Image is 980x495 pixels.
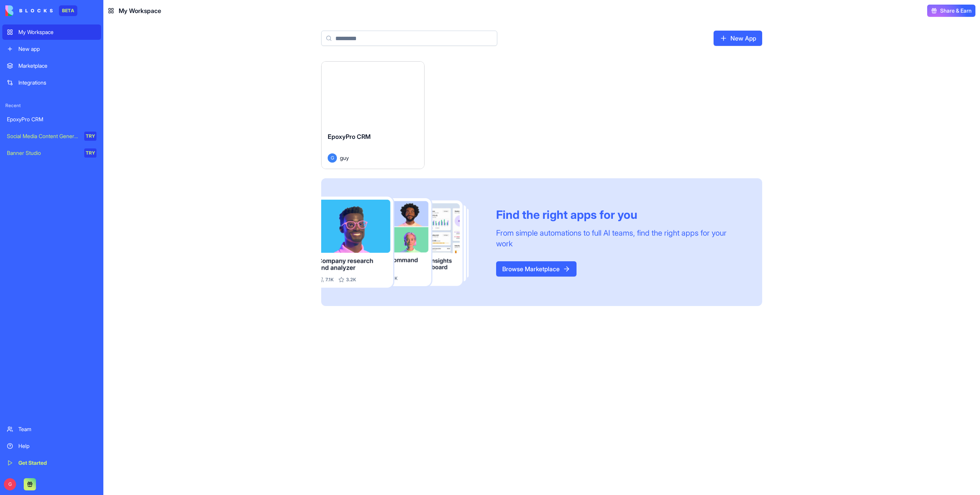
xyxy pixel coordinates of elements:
div: Integrations [18,79,96,86]
div: Get Started [18,459,96,467]
div: EpoxyPro CRM [7,116,96,123]
div: BETA [59,5,77,16]
img: logo [5,5,53,16]
div: Team [18,425,96,433]
span: guy [340,154,349,162]
a: Social Media Content GeneratorTRY [2,129,101,144]
button: Share & Earn [927,5,975,17]
a: EpoxyPro CRM [2,112,101,127]
div: Find the right apps for you [496,208,744,221]
div: Help [18,442,96,450]
a: My Workspace [2,24,101,40]
a: New app [2,41,101,57]
a: Marketplace [2,58,101,73]
div: Marketplace [18,62,96,70]
div: New app [18,45,96,53]
img: Frame_181_egmpey.png [321,197,484,288]
span: G [328,153,337,163]
div: TRY [84,148,96,158]
span: Share & Earn [940,7,972,15]
a: Team [2,422,101,437]
a: Integrations [2,75,101,90]
span: EpoxyPro CRM [328,133,371,140]
div: TRY [84,132,96,141]
a: Help [2,438,101,454]
span: G [4,478,16,490]
a: Get Started [2,455,101,471]
div: Social Media Content Generator [7,132,79,140]
div: My Workspace [18,28,96,36]
div: From simple automations to full AI teams, find the right apps for your work [496,228,744,249]
a: BETA [5,5,77,16]
span: My Workspace [119,6,161,15]
a: New App [714,31,762,46]
a: Banner StudioTRY [2,145,101,161]
a: EpoxyPro CRMGguy [321,61,425,169]
a: Browse Marketplace [496,261,577,277]
div: Banner Studio [7,149,79,157]
span: Recent [2,103,101,109]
